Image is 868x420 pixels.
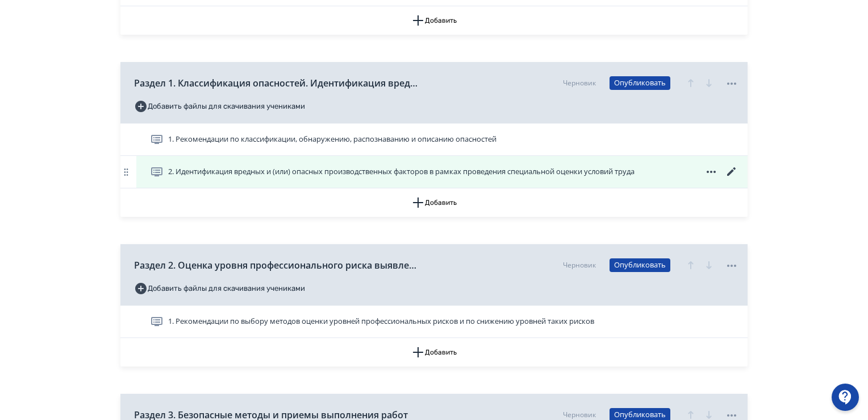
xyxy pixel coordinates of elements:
div: Черновик [563,260,596,270]
button: Добавить [120,188,748,217]
div: Черновик [563,78,596,88]
button: Добавить [120,6,748,35]
button: Опубликовать [610,258,670,272]
span: 1. Рекомендации по классификации, обнаружению, распознаванию и описанию опасностей [168,134,496,145]
div: 1. Рекомендации по выбору методов оценки уровней профессиональных рисков и по снижению уровней та... [120,306,748,338]
button: Добавить файлы для скачивания учениками [134,97,305,116]
button: Добавить файлы для скачивания учениками [134,279,305,298]
button: Добавить [120,338,748,367]
div: Черновик [563,410,596,420]
div: 2. Идентификация вредных и (или) опасных производственных факторов в рамках проведения специально... [120,156,748,188]
span: 2. Идентификация вредных и (или) опасных производственных факторов в рамках проведения специально... [168,166,635,178]
span: Раздел 1. Классификация опасностей. Идентификация вредных и (или) опасных производственных фактор... [134,76,418,90]
button: Опубликовать [610,76,670,90]
span: 1. Рекомендации по выбору методов оценки уровней профессиональных рисков и по снижению уровней та... [168,316,594,327]
span: Раздел 2. Оценка уровня профессионального риска выявленных (идентифицированных) опасностей [134,258,418,272]
div: 1. Рекомендации по классификации, обнаружению, распознаванию и описанию опасностей [120,123,748,156]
